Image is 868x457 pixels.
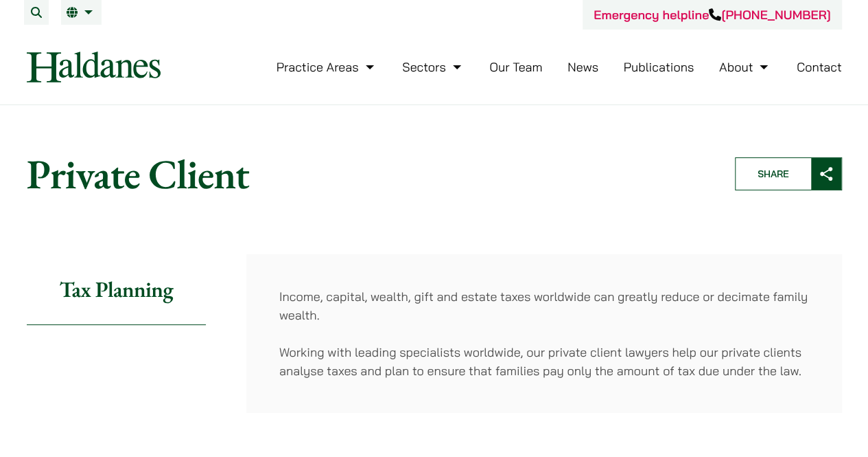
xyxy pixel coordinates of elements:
[736,158,811,190] span: Share
[402,59,464,75] a: Sectors
[719,59,771,75] a: About
[567,59,598,75] a: News
[624,59,694,75] a: Publications
[279,343,809,380] p: Working with leading specialists worldwide, our private client lawyers help our private clients a...
[279,287,809,324] p: Income, capital, wealth, gift and estate taxes worldwide can greatly reduce or decimate family we...
[735,157,842,190] button: Share
[277,59,377,75] a: Practice Areas
[594,7,830,23] a: Emergency helpline[PHONE_NUMBER]
[489,59,542,75] a: Our Team
[27,149,712,199] h1: Private Client
[67,7,96,18] a: EN
[27,254,207,325] h2: Tax Planning
[797,59,842,75] a: Contact
[27,52,161,82] img: Logo of Haldanes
